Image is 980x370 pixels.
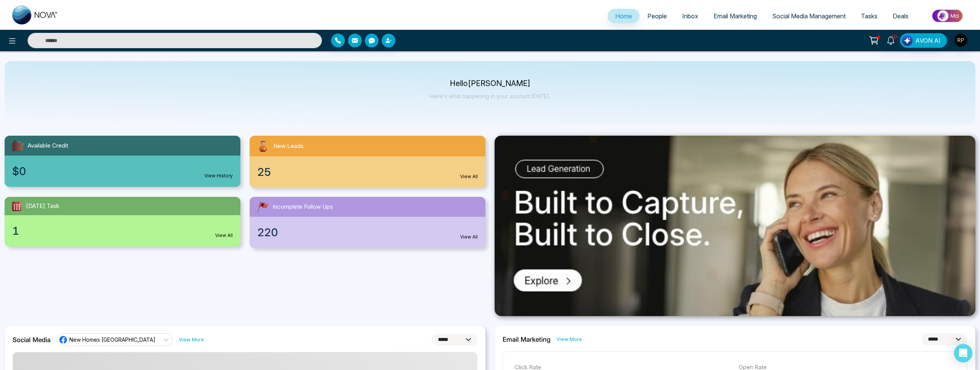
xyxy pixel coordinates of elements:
[460,234,478,240] a: View All
[256,139,270,153] img: newLeads.svg
[608,9,640,23] a: Home
[557,336,582,343] a: View More
[495,136,975,316] img: .
[179,336,204,343] a: View More
[430,80,550,87] p: Hello [PERSON_NAME]
[503,336,550,343] h2: Email Marketing
[12,223,19,239] span: 1
[891,33,898,40] span: 10+
[954,34,967,47] img: User Avatar
[12,5,58,24] img: Nova CRM Logo
[882,33,900,47] a: 10+
[26,202,59,211] span: [DATE] Task
[11,200,23,212] img: todayTask.svg
[714,12,757,20] span: Email Marketing
[257,164,271,180] span: 25
[204,172,233,179] a: View History
[11,139,24,153] img: availableCredit.svg
[900,33,947,48] button: AVON AI
[12,163,26,179] span: $0
[893,12,908,20] span: Deals
[764,9,853,23] a: Social Media Management
[647,12,667,20] span: People
[640,9,675,23] a: People
[245,136,490,188] a: New Leads25View All
[69,336,155,343] span: New Homes [GEOGRAPHIC_DATA]
[273,203,333,211] span: Incomplete Follow Ups
[13,336,51,344] h2: Social Media
[245,197,490,248] a: Incomplete Follow Ups220View All
[257,224,278,240] span: 220
[920,7,975,24] img: Market-place.gif
[28,141,68,150] span: Available Credit
[273,142,304,151] span: New Leads
[682,12,698,20] span: Inbox
[915,36,941,45] span: AVON AI
[853,9,885,23] a: Tasks
[706,9,764,23] a: Email Marketing
[460,173,478,180] a: View All
[902,35,913,46] img: Lead Flow
[954,344,972,362] div: Open Intercom Messenger
[430,93,550,99] p: Here's what happening in your account [DATE].
[615,12,632,20] span: Home
[675,9,706,23] a: Inbox
[772,12,846,20] span: Social Media Management
[215,232,233,239] a: View All
[885,9,916,23] a: Deals
[256,200,269,214] img: followUps.svg
[861,12,877,20] span: Tasks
